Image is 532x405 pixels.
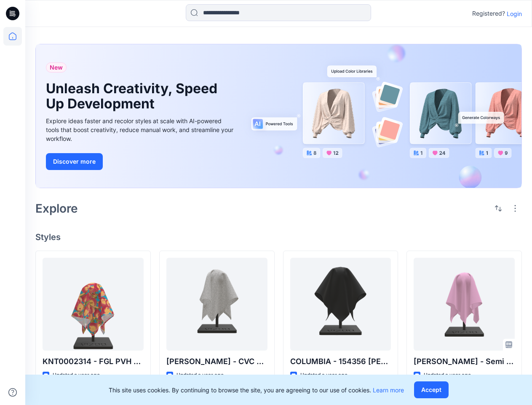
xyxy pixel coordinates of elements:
[46,153,103,170] button: Discover more
[35,232,522,242] h4: Styles
[300,371,348,380] p: Updated a year ago
[507,9,522,18] p: Login
[46,116,235,143] div: Explore ideas faster and recolor styles at scale with AI-powered tools that boost creativity, red...
[290,258,391,351] a: COLUMBIA - 154356 Terry - 60 CTTN, 40 POLY - 250GSM
[43,356,144,367] p: KNT0002314 - FGL PVH FS LIGHT WEIGHT [GEOGRAPHIC_DATA], 160 gm2
[472,8,505,19] p: Registered?
[53,371,100,380] p: Updated a year ago
[109,386,404,394] p: This site uses cookies. By continuing to browse the site, you are agreeing to our use of cookies.
[166,356,267,367] p: [PERSON_NAME] - CVC Jersey - 60 CTTN, 40 POLY - 150GSM
[414,356,515,367] p: [PERSON_NAME] - Semi Dull Interlock - 100 Poly - 140gsm
[46,153,235,170] a: Discover more
[424,371,471,380] p: Updated a year ago
[414,381,449,398] button: Accept
[35,202,78,215] h2: Explore
[46,81,223,111] h1: Unleash Creativity, Speed Up Development
[43,258,144,351] a: KNT0002314 - FGL PVH FS LIGHT WEIGHT JERSEY, 160 gm2
[166,258,267,351] a: HADDAD - CVC Jersey - 60 CTTN, 40 POLY - 150GSM
[414,258,515,351] a: CARHART - Semi Dull Interlock - 100 Poly - 140gsm
[50,62,63,73] span: New
[373,386,404,394] a: Learn more
[176,371,224,380] p: Updated a year ago
[290,356,391,367] p: COLUMBIA - 154356 [PERSON_NAME] - 60 CTTN, 40 POLY - 250GSM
